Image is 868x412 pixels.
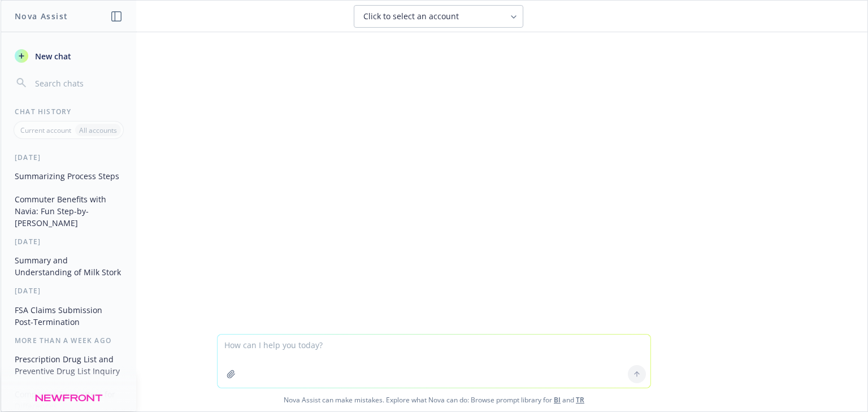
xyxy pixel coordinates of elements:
button: Summary and Understanding of Milk Stork [10,251,127,281]
h1: Nova Assist [15,10,68,22]
div: [DATE] [1,153,136,162]
span: Nova Assist can make mistakes. Explore what Nova can do: Browse prompt library for and [5,388,863,411]
a: TR [576,395,584,405]
button: FSA Claims Submission Post-Termination [10,301,127,331]
div: More than a week ago [1,336,136,345]
div: [DATE] [1,237,136,246]
p: Current account [20,125,71,135]
button: Prescription Drug List and Preventive Drug List Inquiry [10,350,127,380]
div: [DATE] [1,286,136,296]
button: Click to select an account [354,5,523,28]
span: Click to select an account [363,11,459,22]
a: BI [554,395,561,405]
button: New chat [10,46,127,66]
div: Chat History [1,107,136,116]
p: All accounts [79,125,117,135]
button: Summarizing Process Steps [10,167,127,185]
span: New chat [33,50,71,62]
button: Commuter Benefits with Navia: Fun Step-by-[PERSON_NAME] [10,190,127,232]
input: Search chats [33,75,123,91]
